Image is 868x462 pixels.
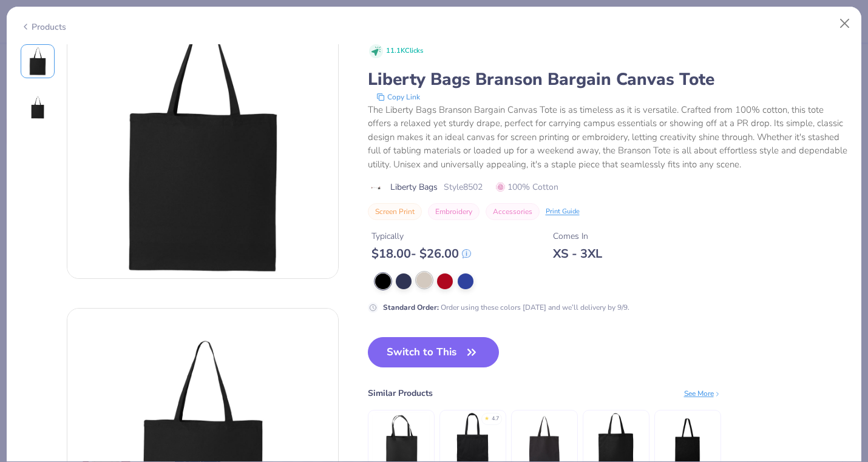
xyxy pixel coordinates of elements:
div: See More [684,388,721,399]
button: Switch to This [368,337,500,367]
img: Front [67,8,338,278]
div: Comes In [553,230,602,243]
div: ★ [484,415,489,420]
div: Similar Products [368,387,433,400]
strong: Standard Order : [383,303,439,312]
span: Liberty Bags [390,181,438,193]
div: 4.7 [492,415,499,423]
button: Screen Print [368,203,422,220]
button: Accessories [486,203,540,220]
img: Back [23,93,52,122]
div: Order using these colors [DATE] and we’ll delivery by 9/9. [383,302,629,313]
span: 11.1K Clicks [386,46,423,56]
img: brand logo [368,183,384,193]
div: Print Guide [546,207,580,217]
button: Close [833,12,856,35]
img: Front [23,47,52,76]
div: $ 18.00 - $ 26.00 [371,246,471,261]
button: Embroidery [428,203,480,220]
div: Liberty Bags Branson Bargain Canvas Tote [368,68,848,91]
div: Typically [371,230,471,243]
div: XS - 3XL [553,246,602,261]
button: copy to clipboard [373,91,424,103]
span: Style 8502 [444,181,483,193]
span: 100% Cotton [496,181,558,193]
div: The Liberty Bags Branson Bargain Canvas Tote is as timeless as it is versatile. Crafted from 100%... [368,103,848,172]
div: Products [21,21,66,33]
